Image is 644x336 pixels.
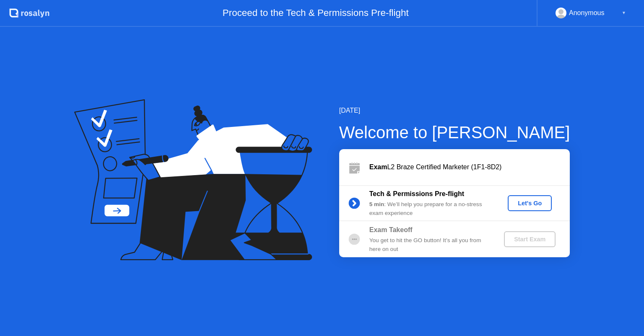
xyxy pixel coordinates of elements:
[569,8,605,18] div: Anonymous
[508,195,552,211] button: Let's Go
[339,106,570,116] div: [DATE]
[507,236,552,243] div: Start Exam
[369,226,413,233] b: Exam Takeoff
[369,201,384,207] b: 5 min
[369,162,570,172] div: L2 Braze Certified Marketer (1F1-8D2)
[369,200,490,217] div: : We’ll help you prepare for a no-stress exam experience
[339,120,570,145] div: Welcome to [PERSON_NAME]
[511,200,548,207] div: Let's Go
[369,190,464,197] b: Tech & Permissions Pre-flight
[504,231,556,247] button: Start Exam
[369,236,490,253] div: You get to hit the GO button! It’s all you from here on out
[622,8,626,18] div: ▼
[369,163,387,171] b: Exam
